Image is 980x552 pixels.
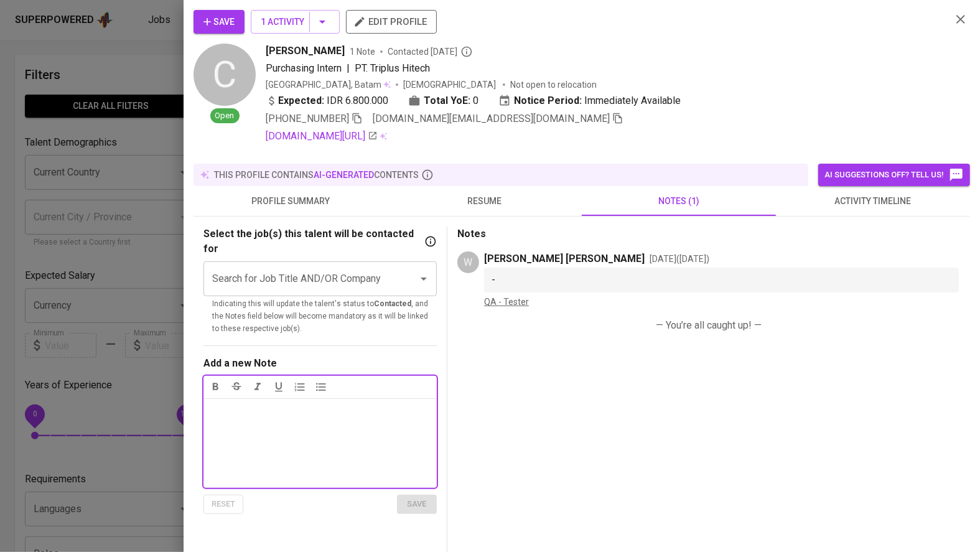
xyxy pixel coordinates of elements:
span: activity timeline [783,194,963,209]
span: AI suggestions off? Tell us! [824,167,964,182]
p: Notes [457,227,960,241]
span: Save [203,14,235,30]
span: 0 [473,93,478,108]
span: [PHONE_NUMBER] [266,113,349,124]
span: Contacted [DATE] [388,45,473,58]
span: edit profile [356,14,427,30]
div: IDR 6.800.000 [266,93,388,108]
button: AI suggestions off? Tell us! [818,164,970,186]
span: | [347,61,350,76]
div: Add a new Note [203,356,277,371]
div: W [457,251,479,273]
p: this profile contains contents [214,169,419,181]
b: Notice Period: [514,93,582,108]
span: [DOMAIN_NAME][EMAIL_ADDRESS][DOMAIN_NAME] [373,113,610,124]
div: C [194,44,256,106]
span: [DEMOGRAPHIC_DATA] [403,78,498,91]
a: QA - Tester [484,297,529,307]
p: Select the job(s) this talent will be contacted for [203,227,422,256]
span: PT. Triplus Hitech [355,62,430,74]
span: notes (1) [589,194,768,209]
button: edit profile [346,10,437,34]
button: Save [194,10,245,34]
div: [GEOGRAPHIC_DATA], Batam [266,78,391,91]
p: Not open to relocation [510,78,597,91]
span: profile summary [201,194,380,209]
b: Total YoE: [424,93,470,108]
p: [PERSON_NAME] [PERSON_NAME] [484,251,645,266]
svg: By Batam recruiter [460,45,473,58]
div: Immediately Available [498,93,681,108]
button: Open [415,270,432,288]
span: - [492,274,495,286]
span: 1 Note [350,45,375,58]
b: Expected: [278,93,324,108]
span: Purchasing Intern [266,62,342,74]
span: [PERSON_NAME] [266,44,345,58]
span: 1 Activity [261,14,330,30]
span: AI-generated [314,170,374,180]
p: [DATE] ( [DATE] ) [650,253,709,265]
a: [DOMAIN_NAME][URL] [266,129,378,144]
button: 1 Activity [251,10,340,34]
a: edit profile [346,16,437,26]
svg: If you have a specific job in mind for the talent, indicate it here. This will change the talent'... [424,235,437,248]
span: resume [395,194,574,209]
b: Contacted [374,299,411,308]
span: Open [210,110,240,122]
p: Indicating this will update the talent's status to , and the Notes field below will become mandat... [212,298,428,335]
p: — You’re all caught up! — [467,318,950,333]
